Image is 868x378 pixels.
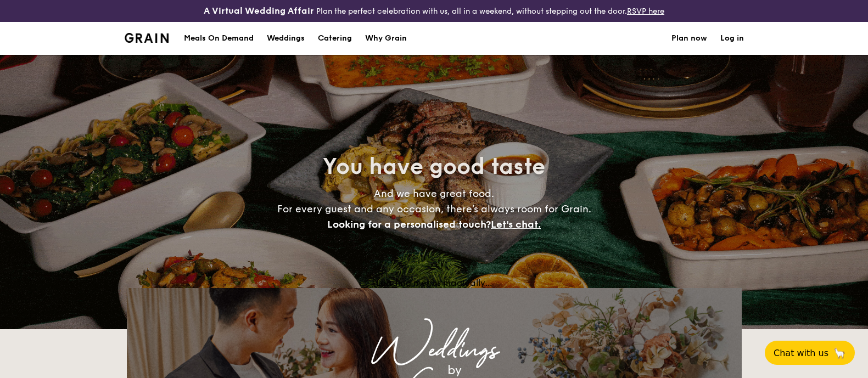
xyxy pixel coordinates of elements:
a: Catering [311,22,359,55]
span: And we have great food. For every guest and any occasion, there’s always room for Grain. [277,188,591,230]
a: Log in [720,22,744,55]
div: Weddings [223,341,645,360]
span: Chat with us [774,348,828,358]
div: Weddings [267,22,305,55]
h4: A Virtual Wedding Affair [204,4,314,18]
span: 🦙 [833,347,846,359]
a: Why Grain [359,22,413,55]
div: Plan the perfect celebration with us, all in a weekend, without stepping out the door. [145,4,724,18]
a: Weddings [260,22,311,55]
span: Let's chat. [491,218,541,230]
button: Chat with us🦙 [765,341,855,365]
span: You have good taste [323,154,545,180]
span: Looking for a personalised touch? [327,218,491,230]
div: Loading menus magically... [127,278,742,288]
h1: Catering [318,22,352,55]
div: Why Grain [365,22,407,55]
a: Meals On Demand [177,22,260,55]
a: Logotype [125,33,169,43]
a: RSVP here [627,7,664,16]
a: Plan now [671,22,707,55]
div: Meals On Demand [184,22,254,55]
img: Grain [125,33,169,43]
